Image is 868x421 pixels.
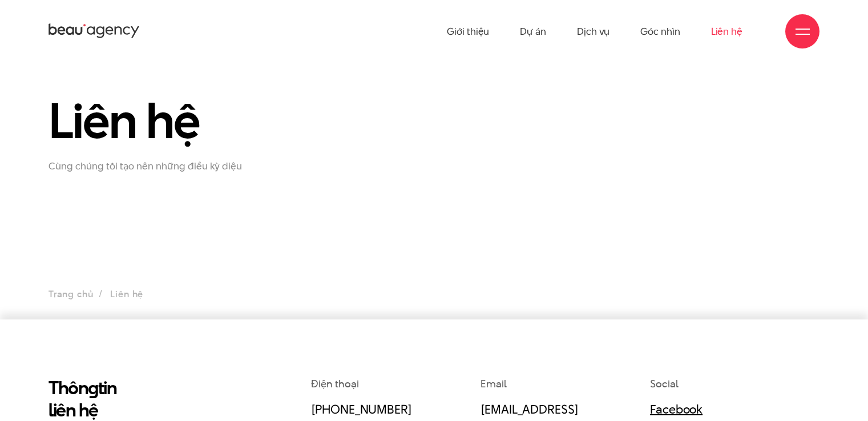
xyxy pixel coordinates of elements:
a: Trang chủ [49,288,93,301]
en: g [88,375,98,400]
h2: Thôn tin liên hệ [49,377,228,421]
span: Điện thoại [311,377,358,391]
span: Email [481,377,507,391]
a: Facebook [650,400,703,418]
a: [PHONE_NUMBER] [311,400,411,418]
span: Social [650,377,678,391]
h1: Liên hệ [49,94,294,147]
p: Cùng chúng tôi tạo nên những điều kỳ diệu [49,160,294,172]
